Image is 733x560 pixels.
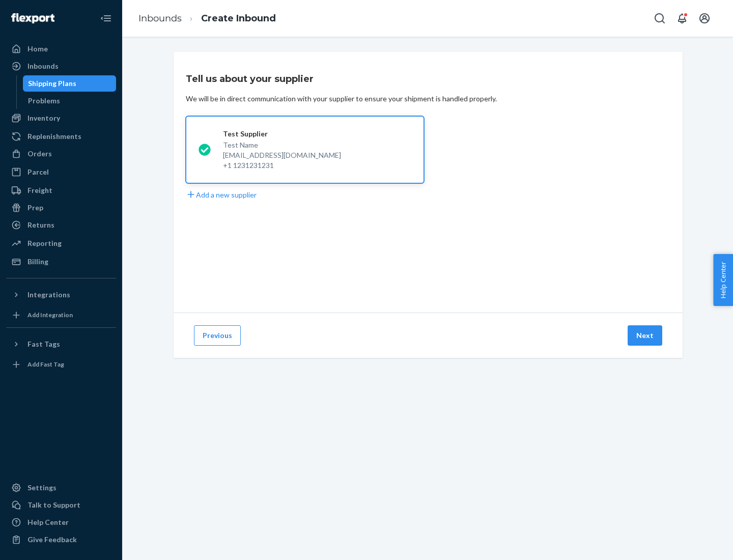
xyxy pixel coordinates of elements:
button: Add a new supplier [186,189,257,200]
button: Next [628,325,662,346]
div: Replenishments [27,131,81,142]
button: Previous [194,325,241,346]
button: Fast Tags [6,336,116,352]
a: Problems [23,93,117,109]
div: Parcel [27,167,49,177]
a: Prep [6,200,116,216]
div: Give Feedback [27,535,77,545]
a: Add Integration [6,307,116,323]
button: Integrations [6,287,116,303]
div: Inbounds [27,61,59,71]
div: Home [27,44,48,54]
button: Help Center [713,254,733,306]
div: Freight [27,185,52,195]
div: Shipping Plans [28,78,76,89]
button: Open Search Box [650,8,670,29]
button: Open account menu [694,8,715,29]
h3: Tell us about your supplier [186,72,314,86]
div: Settings [27,483,57,493]
a: Talk to Support [6,497,116,513]
button: Close Navigation [96,8,116,29]
div: We will be in direct communication with your supplier to ensure your shipment is handled properly. [186,94,497,104]
a: Inbounds [6,58,116,74]
a: Add Fast Tag [6,356,116,373]
a: Home [6,41,116,57]
button: Open notifications [672,8,692,29]
a: Help Center [6,514,116,530]
div: Help Center [27,517,69,527]
div: Inventory [27,113,60,123]
a: Settings [6,480,116,496]
div: Problems [28,96,60,106]
a: Replenishments [6,128,116,145]
a: Shipping Plans [23,75,117,92]
a: Freight [6,182,116,199]
a: Billing [6,254,116,270]
div: Orders [27,149,52,159]
div: Talk to Support [27,500,80,510]
div: Add Integration [27,311,73,319]
img: Flexport logo [11,13,54,23]
div: Fast Tags [27,339,60,349]
a: Reporting [6,235,116,251]
button: Give Feedback [6,531,116,548]
div: Billing [27,257,48,267]
div: Returns [27,220,54,230]
a: Orders [6,146,116,162]
div: Reporting [27,238,62,248]
div: Add Fast Tag [27,360,64,369]
div: Integrations [27,290,70,300]
a: Parcel [6,164,116,180]
a: Inbounds [138,13,182,24]
div: Prep [27,203,43,213]
ol: breadcrumbs [130,4,284,34]
a: Create Inbound [201,13,276,24]
a: Returns [6,217,116,233]
a: Inventory [6,110,116,126]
